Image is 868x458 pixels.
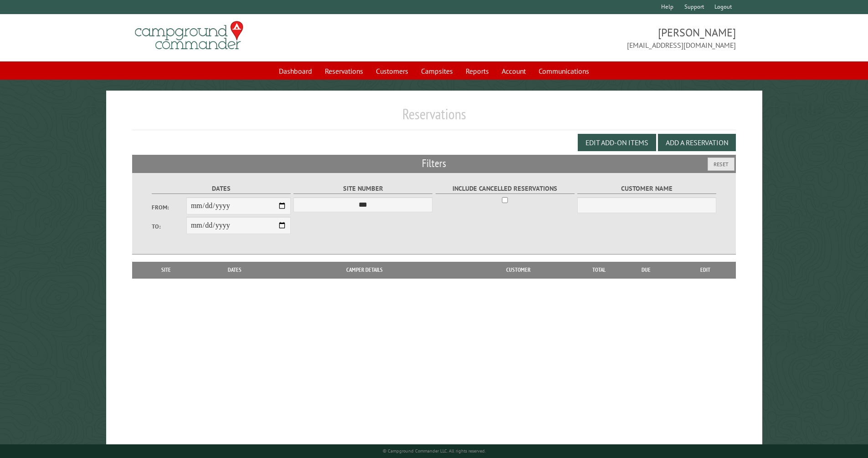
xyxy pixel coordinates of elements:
[137,262,196,278] th: Site
[196,262,274,278] th: Dates
[460,62,494,80] a: Reports
[319,62,369,80] a: Reservations
[436,183,575,194] label: Include Cancelled Reservations
[274,262,455,278] th: Camper Details
[152,222,186,231] label: To:
[581,262,617,278] th: Total
[675,262,736,278] th: Edit
[416,62,458,80] a: Campsites
[132,18,246,53] img: Campground Commander
[370,62,414,80] a: Customers
[152,183,291,194] label: Dates
[658,134,736,151] button: Add a Reservation
[708,158,734,171] button: Reset
[455,262,581,278] th: Customer
[496,62,531,80] a: Account
[533,62,595,80] a: Communications
[617,262,675,278] th: Due
[273,62,318,80] a: Dashboard
[578,134,656,151] button: Edit Add-on Items
[152,203,186,212] label: From:
[434,25,736,51] span: [PERSON_NAME] [EMAIL_ADDRESS][DOMAIN_NAME]
[383,448,486,454] small: © Campground Commander LLC. All rights reserved.
[293,183,432,194] label: Site Number
[132,155,736,172] h2: Filters
[577,183,716,194] label: Customer Name
[132,105,736,130] h1: Reservations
